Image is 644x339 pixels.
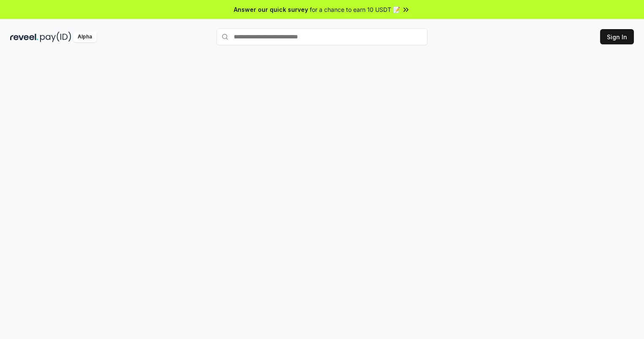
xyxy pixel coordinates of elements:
button: Sign In [600,29,634,44]
span: Answer our quick survey [234,5,308,14]
div: Alpha [73,32,97,42]
img: reveel_dark [10,32,38,42]
span: for a chance to earn 10 USDT 📝 [310,5,400,14]
img: pay_id [40,32,71,42]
